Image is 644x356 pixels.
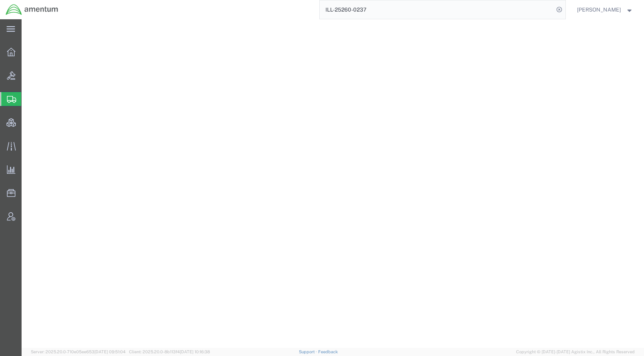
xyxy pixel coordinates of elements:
a: Feedback [318,349,338,354]
img: logo [5,4,59,15]
span: [DATE] 10:16:38 [180,349,210,354]
iframe: FS Legacy Container [22,19,644,348]
a: Support [299,349,318,354]
span: Copyright © [DATE]-[DATE] Agistix Inc., All Rights Reserved [516,349,635,355]
span: [DATE] 09:51:04 [94,349,126,354]
span: Kent Gilman [577,5,621,14]
input: Search for shipment number, reference number [320,0,554,19]
span: Client: 2025.20.0-8b113f4 [129,349,210,354]
span: Server: 2025.20.0-710e05ee653 [31,349,126,354]
button: [PERSON_NAME] [577,5,634,14]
